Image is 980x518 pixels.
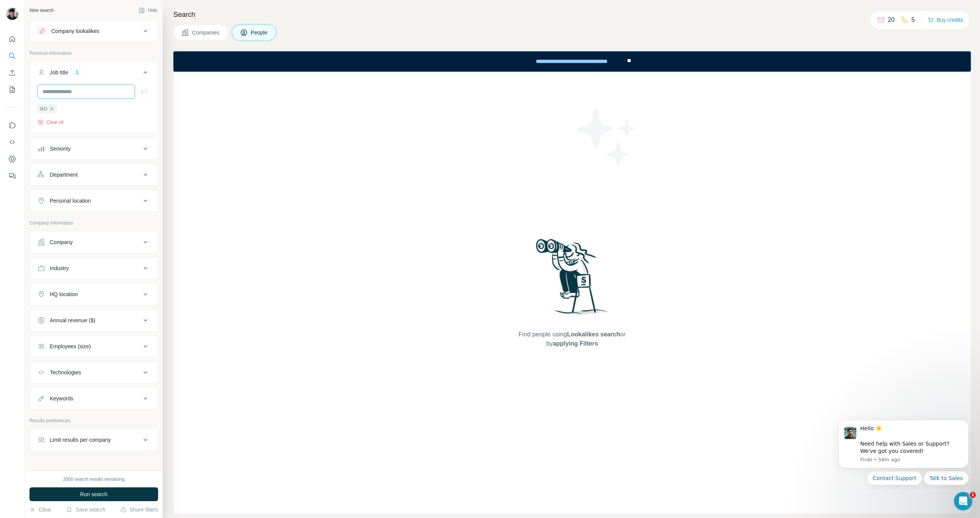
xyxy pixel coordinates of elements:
button: Search [6,49,18,63]
button: Annual revenue ($) [30,311,158,329]
span: Companies [192,29,220,36]
button: Buy credits [928,15,963,25]
div: New search [29,7,54,14]
button: Use Surfe API [6,135,18,149]
button: Use Surfe on LinkedIn [6,118,18,132]
div: Company lookalikes [51,27,99,35]
div: Department [50,171,78,179]
button: Seniority [30,139,158,158]
div: Industry [50,264,69,272]
button: Share filters [120,506,158,513]
button: Enrich CSV [6,66,18,80]
p: Company information [29,220,158,226]
button: Dashboard [6,152,18,166]
button: Clear all [38,119,64,126]
span: Lookalikes search [567,331,620,338]
div: Employees (size) [50,343,91,350]
button: Company [30,233,158,251]
div: 2000 search results remaining [63,476,125,483]
div: Limit results per company [50,436,111,444]
button: Job title1 [30,63,158,85]
div: Keywords [50,395,73,402]
p: Results preferences [29,417,158,424]
button: Keywords [30,389,158,408]
button: Clear [29,506,51,513]
button: Feedback [6,169,18,183]
div: 1 [73,69,82,76]
button: HQ location [30,285,158,303]
button: My lists [6,83,18,97]
iframe: Intercom notifications message [827,413,980,490]
p: Personal information [29,50,158,57]
div: Seniority [50,145,70,152]
span: Run search [80,490,108,498]
iframe: Banner [173,51,971,72]
button: Save search [66,506,105,513]
h4: Search [173,9,971,20]
span: l&D [40,105,47,112]
iframe: Intercom live chat [954,492,972,510]
span: applying Filters [553,340,598,347]
button: Limit results per company [30,431,158,449]
button: Hide [133,5,163,16]
div: HQ location [50,290,78,298]
button: Technologies [30,363,158,382]
button: Run search [29,487,158,501]
button: Industry [30,259,158,277]
button: Quick start [6,32,18,46]
img: Surfe Illustration - Stars [572,102,641,171]
div: Company [50,238,73,246]
p: 20 [888,15,895,25]
span: 1 [970,492,976,498]
div: Personal location [50,197,91,205]
p: 5 [911,15,915,25]
button: Department [30,166,158,184]
div: Job title [50,69,68,76]
button: Company lookalikes [30,22,158,40]
button: Personal location [30,192,158,210]
span: Find people using or by [511,330,633,348]
img: Surfe Illustration - Woman searching with binoculars [532,237,612,322]
span: People [251,29,268,36]
button: Employees (size) [30,337,158,356]
img: Avatar [6,8,18,20]
div: Annual revenue ($) [50,316,95,324]
div: Technologies [50,369,81,376]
